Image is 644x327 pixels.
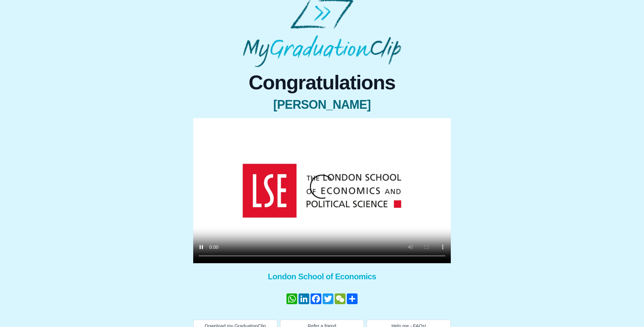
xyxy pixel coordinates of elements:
[334,293,346,304] a: WeChat
[310,293,322,304] a: Facebook
[193,271,451,282] span: London School of Economics
[193,73,451,93] span: Congratulations
[193,98,451,111] span: [PERSON_NAME]
[322,293,334,304] a: Twitter
[346,293,358,304] a: Share
[286,293,298,304] a: WhatsApp
[298,293,310,304] a: LinkedIn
